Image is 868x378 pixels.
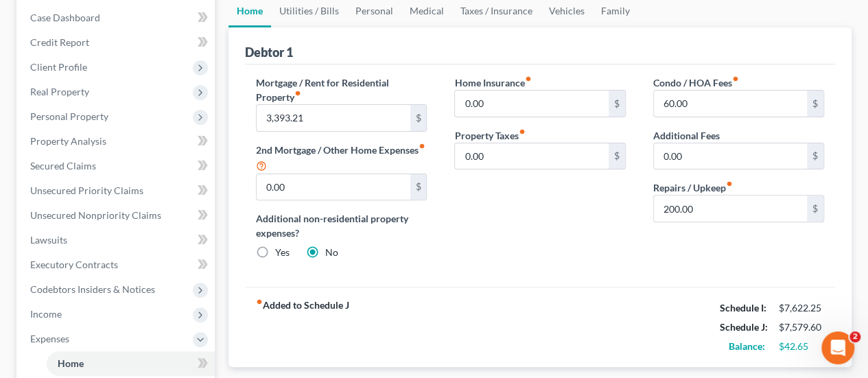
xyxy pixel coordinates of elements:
a: Lawsuits [19,228,215,252]
input: -- [257,105,410,131]
a: Unsecured Nonpriority Claims [19,203,215,228]
input: -- [257,174,410,200]
strong: Balance: [729,340,765,352]
span: Unsecured Priority Claims [30,185,143,196]
label: Property Taxes [454,128,525,143]
i: fiber_manual_record [419,143,425,150]
div: $ [807,143,823,169]
label: No [325,246,338,259]
strong: Schedule J: [720,321,768,333]
label: Condo / HOA Fees [653,75,739,90]
input: -- [654,91,807,117]
div: $ [807,91,823,117]
span: Property Analysis [30,135,106,147]
i: fiber_manual_record [256,298,263,305]
a: Case Dashboard [19,5,215,30]
span: 2 [849,331,860,342]
span: Credit Report [30,36,89,48]
a: Secured Claims [19,154,215,178]
span: Case Dashboard [30,12,100,23]
label: 2nd Mortgage / Other Home Expenses [256,143,427,174]
input: -- [455,91,608,117]
span: Income [30,308,62,320]
div: $7,579.60 [779,320,824,334]
a: Property Analysis [19,129,215,154]
label: Additional non-residential property expenses? [256,211,427,240]
div: $ [807,196,823,222]
div: $ [609,143,625,169]
label: Yes [275,246,290,259]
label: Mortgage / Rent for Residential Property [256,75,427,104]
a: Home [47,351,215,376]
div: $7,622.25 [779,301,824,315]
a: Unsecured Priority Claims [19,178,215,203]
strong: Schedule I: [720,302,766,314]
label: Repairs / Upkeep [653,180,733,195]
a: Credit Report [19,30,215,55]
i: fiber_manual_record [732,75,739,82]
div: $ [410,105,427,131]
span: Client Profile [30,61,87,73]
span: Expenses [30,333,69,344]
span: Executory Contracts [30,259,118,270]
span: Personal Property [30,110,108,122]
input: -- [455,143,608,169]
span: Secured Claims [30,160,96,172]
input: -- [654,143,807,169]
i: fiber_manual_record [518,128,525,135]
div: $ [609,91,625,117]
input: -- [654,196,807,222]
i: fiber_manual_record [294,90,301,97]
i: fiber_manual_record [524,75,531,82]
iframe: Intercom live chat [821,331,854,364]
div: Debtor 1 [245,44,293,60]
span: Home [58,357,84,369]
label: Additional Fees [653,128,720,143]
span: Codebtors Insiders & Notices [30,283,155,295]
label: Home Insurance [454,75,531,90]
strong: Added to Schedule J [256,298,349,356]
span: Real Property [30,86,89,97]
div: $42.65 [779,340,824,353]
i: fiber_manual_record [726,180,733,187]
span: Unsecured Nonpriority Claims [30,209,161,221]
a: Executory Contracts [19,252,215,277]
span: Lawsuits [30,234,67,246]
div: $ [410,174,427,200]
